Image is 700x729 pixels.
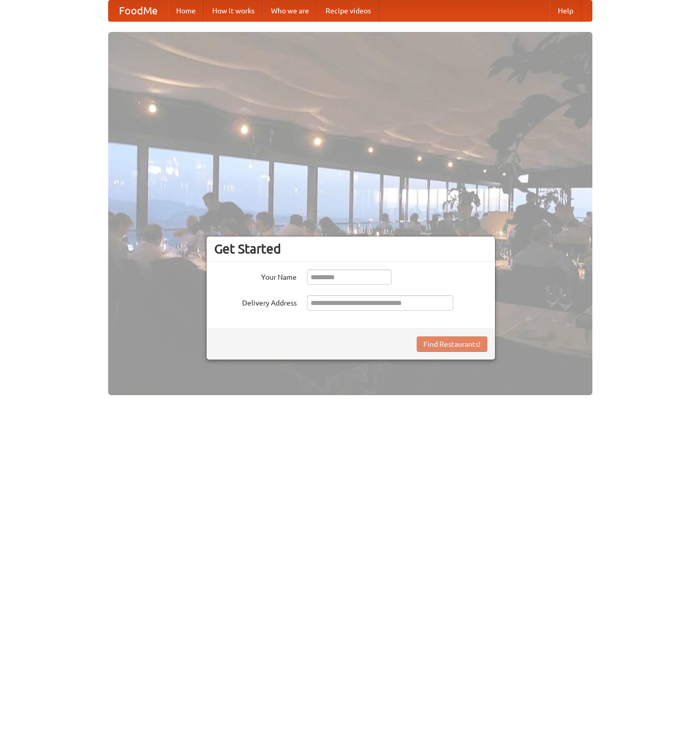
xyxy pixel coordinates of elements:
[214,295,297,308] label: Delivery Address
[417,336,487,352] button: Find Restaurants!
[214,241,487,257] h3: Get Started
[550,1,582,21] a: Help
[204,1,263,21] a: How it works
[109,1,168,21] a: FoodMe
[214,269,297,282] label: Your Name
[263,1,317,21] a: Who we are
[168,1,204,21] a: Home
[317,1,379,21] a: Recipe videos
